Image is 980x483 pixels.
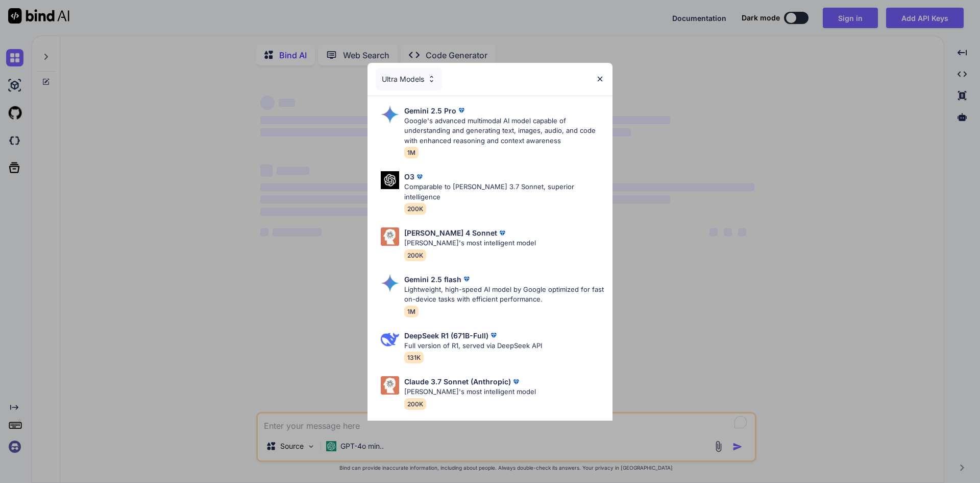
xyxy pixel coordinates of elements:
span: 200K [404,249,426,261]
img: Pick Models [381,227,399,246]
img: premium [414,172,425,182]
img: Pick Models [427,75,436,83]
img: Pick Models [381,376,399,395]
p: DeepSeek R1 (671B-Full) [404,330,488,341]
p: Comparable to [PERSON_NAME] 3.7 Sonnet, superior intelligence [404,182,604,202]
p: O3 [404,171,414,182]
img: Pick Models [381,274,399,292]
span: 200K [404,203,426,215]
p: Lightweight, high-speed AI model by Google optimized for fast on-device tasks with efficient perf... [404,285,604,305]
p: Gemini 2.5 flash [404,274,461,285]
p: Full version of R1, served via DeepSeek API [404,341,542,351]
img: premium [488,330,499,340]
img: premium [511,377,521,387]
p: Gemini 2.5 Pro [404,105,456,116]
p: [PERSON_NAME] 4 Sonnet [404,227,497,238]
span: 131K [404,352,424,363]
img: close [596,75,604,83]
img: premium [497,228,507,238]
p: Claude 3.7 Sonnet (Anthropic) [404,376,511,387]
img: Pick Models [381,171,399,189]
img: premium [456,105,467,116]
p: Google's advanced multimodal AI model capable of understanding and generating text, images, audio... [404,116,604,146]
span: 1M [404,306,419,317]
p: [PERSON_NAME]'s most intelligent model [404,387,536,397]
img: Pick Models [381,330,399,349]
img: premium [461,274,472,284]
span: 1M [404,147,419,158]
span: 200K [404,398,426,410]
div: Ultra Models [376,68,442,90]
img: Pick Models [381,105,399,124]
p: [PERSON_NAME]'s most intelligent model [404,238,536,248]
